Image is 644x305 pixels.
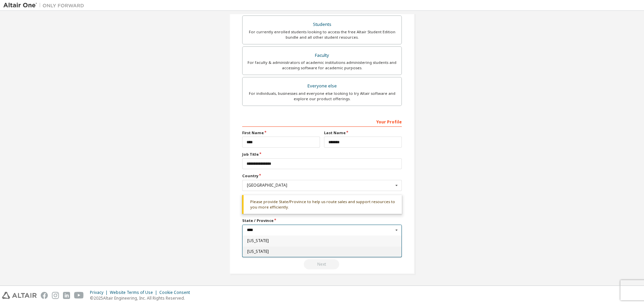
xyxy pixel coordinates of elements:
label: Last Name [324,130,402,136]
div: Cookie Consent [159,290,194,295]
div: Students [247,20,397,29]
div: Read and acccept EULA to continue [242,259,402,269]
div: Website Terms of Use [110,290,159,295]
div: Faculty [247,51,397,60]
img: altair_logo.svg [2,292,37,299]
div: For faculty & administrators of academic institutions administering students and accessing softwa... [247,60,397,71]
div: For individuals, businesses and everyone else looking to try Altair software and explore our prod... [247,91,397,102]
img: linkedin.svg [63,292,70,299]
span: [US_STATE] [247,239,397,243]
span: [US_STATE] [247,250,397,254]
img: Altair One [3,2,88,9]
div: Please provide State/Province to help us route sales and support resources to you more efficiently. [242,195,402,214]
img: instagram.svg [52,292,59,299]
label: State / Province [242,218,402,223]
img: youtube.svg [74,292,84,299]
img: facebook.svg [41,292,48,299]
label: Job Title [242,152,402,157]
div: Your Profile [242,116,402,127]
label: First Name [242,130,320,136]
div: Privacy [90,290,110,295]
div: Everyone else [247,81,397,91]
div: [GEOGRAPHIC_DATA] [247,183,393,187]
label: Country [242,173,402,179]
div: For currently enrolled students looking to access the free Altair Student Edition bundle and all ... [247,29,397,40]
p: © 2025 Altair Engineering, Inc. All Rights Reserved. [90,295,194,301]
